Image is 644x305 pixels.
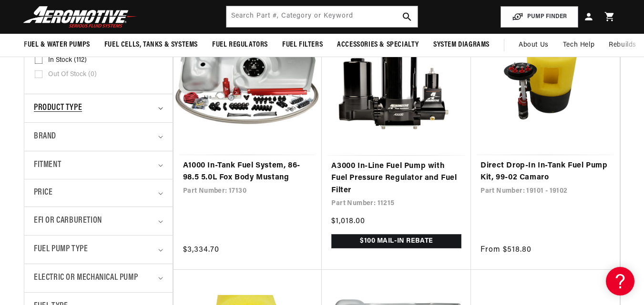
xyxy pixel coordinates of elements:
[104,40,198,50] span: Fuel Cells, Tanks & Systems
[226,6,418,27] input: Search by Part Number, Category or Keyword
[609,40,636,50] span: Rebuilds
[331,160,461,197] a: A3000 In-Line Fuel Pump with Fuel Pressure Regulator and Fuel Filter
[433,40,490,50] span: System Diagrams
[34,101,82,115] span: Product type
[48,56,87,65] span: In stock (112)
[34,243,88,256] span: Fuel Pump Type
[556,34,602,57] summary: Tech Help
[34,158,61,172] span: Fitment
[34,207,163,235] summary: EFI or Carburetion (0 selected)
[34,94,163,122] summary: Product type (0 selected)
[426,34,497,56] summary: System Diagrams
[20,6,140,28] img: Aeromotive
[602,34,644,57] summary: Rebuilds
[212,40,268,50] span: Fuel Regulators
[205,34,275,56] summary: Fuel Regulators
[34,264,163,292] summary: Electric or Mechanical Pump (0 selected)
[563,40,594,50] span: Tech Help
[24,40,90,50] span: Fuel & Water Pumps
[282,40,323,50] span: Fuel Filters
[34,214,102,228] span: EFI or Carburetion
[34,151,163,179] summary: Fitment (0 selected)
[183,160,313,184] a: A1000 In-Tank Fuel System, 86-98.5 5.0L Fox Body Mustang
[34,179,163,207] summary: Price
[275,34,330,56] summary: Fuel Filters
[397,6,418,27] button: search button
[480,160,610,184] a: Direct Drop-In In-Tank Fuel Pump Kit, 99-02 Camaro
[34,123,163,151] summary: Brand (0 selected)
[34,187,52,199] span: Price
[17,34,97,56] summary: Fuel & Water Pumps
[519,41,549,49] span: About Us
[330,34,426,56] summary: Accessories & Specialty
[34,130,56,144] span: Brand
[48,70,97,79] span: Out of stock (0)
[337,40,419,50] span: Accessories & Specialty
[501,6,578,28] button: PUMP FINDER
[34,236,163,264] summary: Fuel Pump Type (0 selected)
[97,34,205,56] summary: Fuel Cells, Tanks & Systems
[34,271,138,285] span: Electric or Mechanical Pump
[511,34,556,57] a: About Us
